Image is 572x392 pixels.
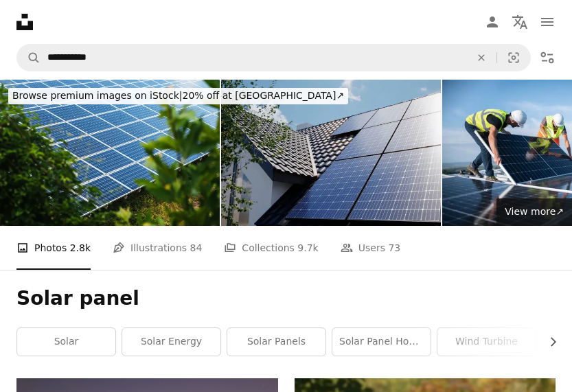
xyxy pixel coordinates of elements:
button: Search Unsplash [17,45,41,71]
a: solar energy [122,328,220,356]
span: View more ↗ [505,206,564,217]
h1: Solar panel [16,286,556,311]
a: wind turbine [437,328,536,356]
button: Filters [534,44,561,71]
span: 73 [388,240,400,255]
span: Browse premium images on iStock | [12,90,182,101]
a: Collections 9.7k [224,226,318,270]
span: 84 [190,240,203,255]
a: solar panel house [332,328,431,356]
a: Home — Unsplash [16,14,33,30]
img: Solar panels on the roof, 3D illustration [221,80,441,226]
button: Menu [534,8,561,36]
form: Find visuals sitewide [16,44,531,71]
button: scroll list to the right [540,328,556,356]
a: Users 73 [341,226,401,270]
a: View more↗ [496,198,572,226]
button: Clear [466,45,496,71]
a: Illustrations 84 [113,226,202,270]
a: Log in / Sign up [479,8,506,36]
button: Language [506,8,534,36]
span: 9.7k [297,240,318,255]
span: 20% off at [GEOGRAPHIC_DATA] ↗ [12,90,344,101]
a: solar panels [227,328,325,356]
button: Visual search [497,45,530,71]
a: solar [17,328,115,356]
